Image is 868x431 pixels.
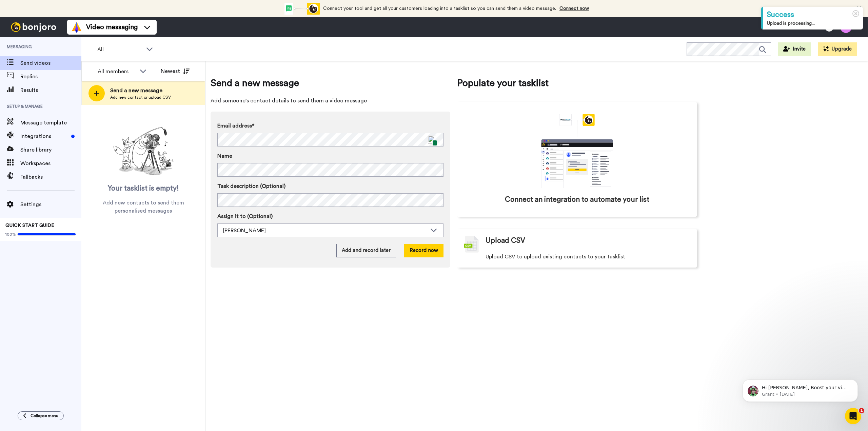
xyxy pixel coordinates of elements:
span: Your tasklist is empty! [108,183,179,194]
span: Collapse menu [31,413,58,418]
img: csv-grey.png [464,236,479,253]
span: Add someone's contact details to send them a video message [211,97,450,105]
span: Send a new message [211,76,450,90]
label: Assign it to (Optional) [217,212,443,220]
span: Settings [20,200,81,209]
span: 1 [432,140,437,146]
span: Send a new message [110,86,171,95]
span: Connect an integration to automate your list [505,195,649,205]
img: npw-badge-icon.svg [428,136,436,144]
button: Invite [778,42,811,56]
img: vm-color.svg [71,22,82,33]
span: Results [20,86,81,94]
div: [PERSON_NAME] [223,227,427,235]
img: ready-set-action.png [110,124,177,178]
button: Upgrade [818,42,857,56]
iframe: Intercom notifications message [732,365,868,413]
span: 100% [5,232,16,237]
span: QUICK START GUIDE [5,223,54,228]
label: Email address* [217,122,443,130]
span: Integrations [20,132,68,140]
span: Connect your tool and get all your customers loading into a tasklist so you can send them a video... [323,6,556,11]
span: Workspaces [20,159,81,168]
button: Newest [156,64,195,78]
button: Record now [404,244,443,257]
span: Upload CSV to upload existing contacts to your tasklist [486,253,625,261]
span: Add new contacts to send them personalised messages [92,199,195,215]
img: bj-logo-header-white.svg [8,22,59,32]
div: animation [526,114,628,188]
div: animation [282,3,320,15]
div: All members [98,67,136,76]
span: 1 [859,408,864,413]
span: Upload CSV [486,236,525,246]
button: Add and record later [336,244,396,257]
span: Replies [20,73,81,81]
a: Connect now [559,6,589,11]
button: Collapse menu [18,411,64,420]
span: Share library [20,146,81,154]
span: Message template [20,119,81,127]
span: Video messaging [86,22,138,32]
div: Success [767,9,859,20]
label: Task description (Optional) [217,182,443,190]
span: Populate your tasklist [457,76,697,90]
div: Upload is processing... [767,20,859,27]
iframe: Intercom live chat [845,408,861,424]
span: All [97,45,143,54]
span: Fallbacks [20,173,81,181]
span: Send videos [20,59,81,67]
span: Add new contact or upload CSV [110,95,171,100]
span: Name [217,152,232,160]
